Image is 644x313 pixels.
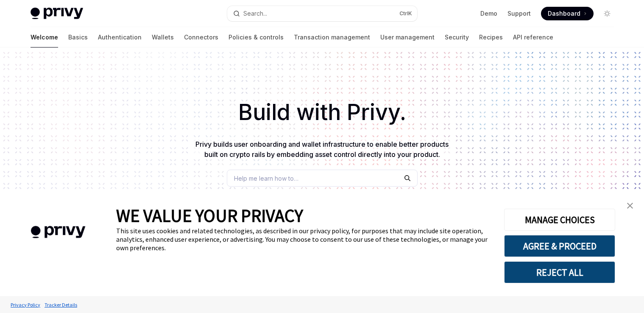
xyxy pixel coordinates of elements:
a: Support [507,9,531,18]
a: Welcome [31,27,58,48]
a: Demo [480,9,497,18]
img: close banner [627,203,633,209]
button: AGREE & PROCEED [504,235,615,257]
button: MANAGE CHOICES [504,209,615,231]
a: Policies & controls [229,27,284,48]
button: Toggle dark mode [600,7,614,20]
a: User management [380,27,435,48]
a: Security [445,27,469,48]
h1: Build with Privy. [14,96,630,129]
img: light logo [31,8,83,20]
span: WE VALUE YOUR PRIVACY [116,204,303,226]
a: Transaction management [294,27,370,48]
button: Search...CtrlK [227,6,417,21]
a: Wallets [152,27,174,48]
a: Basics [68,27,88,48]
img: company logo [13,214,103,251]
div: Search... [243,8,267,19]
a: close banner [622,197,638,214]
button: REJECT ALL [504,261,615,283]
a: Recipes [479,27,503,48]
span: Privy builds user onboarding and wallet infrastructure to enable better products built on crypto ... [195,140,449,159]
a: API reference [513,27,553,48]
a: Tracker Details [42,297,79,312]
a: Dashboard [541,7,594,20]
div: This site uses cookies and related technologies, as described in our privacy policy, for purposes... [116,226,491,252]
span: Dashboard [548,9,580,18]
a: Privacy Policy [8,297,42,312]
a: Authentication [98,27,142,48]
a: Connectors [184,27,218,48]
span: Ctrl K [399,10,412,17]
span: Help me learn how to… [234,174,298,183]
